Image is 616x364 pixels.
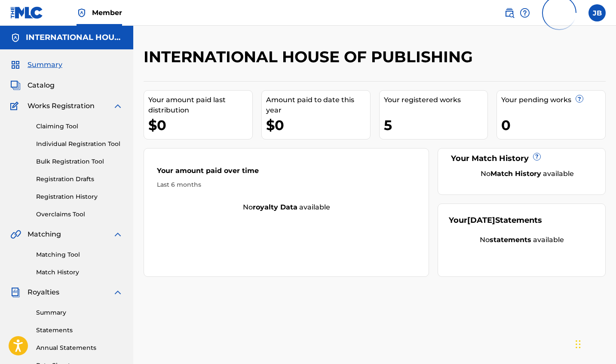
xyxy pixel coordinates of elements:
img: Catalog [10,80,21,91]
img: Top Rightsholder [77,8,87,18]
img: expand [113,229,123,240]
img: expand [113,287,123,297]
span: Member [92,8,122,18]
iframe: Chat Widget [573,323,616,364]
span: ? [533,153,540,160]
a: Annual Statements [36,343,123,352]
span: Matching [28,229,61,240]
a: SummarySummary [10,60,62,70]
img: Matching [10,229,21,240]
span: Works Registration [28,101,95,111]
a: Match History [36,268,123,277]
img: help [520,8,530,18]
div: Your Match History [449,153,595,164]
div: Drag [576,331,581,357]
a: Individual Registration Tool [36,140,123,149]
div: Your amount paid over time [157,166,416,180]
div: Your Statements [449,215,542,226]
strong: Match History [490,170,541,178]
img: Royalties [10,287,21,297]
div: $0 [266,115,370,135]
a: Bulk Registration Tool [36,157,123,166]
img: Summary [10,60,21,70]
div: Amount paid to date this year [266,95,370,115]
img: Works Registration [10,101,21,111]
span: Catalog [28,80,55,91]
img: Accounts [10,33,21,43]
span: [DATE] [467,215,495,225]
a: Claiming Tool [36,122,123,131]
strong: royalty data [253,203,297,211]
a: Registration Drafts [36,175,123,184]
a: Public Search [504,4,515,21]
div: 0 [501,115,605,135]
a: Summary [36,308,123,317]
img: MLC Logo [10,6,43,19]
span: ? [576,95,583,102]
div: Your registered works [384,95,488,105]
div: $0 [148,115,252,135]
strong: statements [490,236,531,244]
a: Matching Tool [36,250,123,259]
a: Overclaims Tool [36,210,123,219]
div: No available [460,169,595,179]
div: User Menu [588,4,606,21]
div: 5 [384,115,488,135]
span: Royalties [28,287,59,297]
div: No available [449,235,595,245]
h2: INTERNATIONAL HOUSE OF PUBLISHING [144,47,477,67]
a: CatalogCatalog [10,80,55,91]
div: Your pending works [501,95,605,105]
div: Help [520,4,530,21]
div: Your amount paid last distribution [148,95,252,115]
div: Last 6 months [157,180,416,189]
h5: INTERNATIONAL HOUSE OF PUBLISHING [26,33,123,42]
div: No available [144,202,429,212]
img: search [504,8,515,18]
span: Summary [28,60,62,70]
img: expand [113,101,123,111]
a: Statements [36,326,123,335]
a: Registration History [36,192,123,201]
